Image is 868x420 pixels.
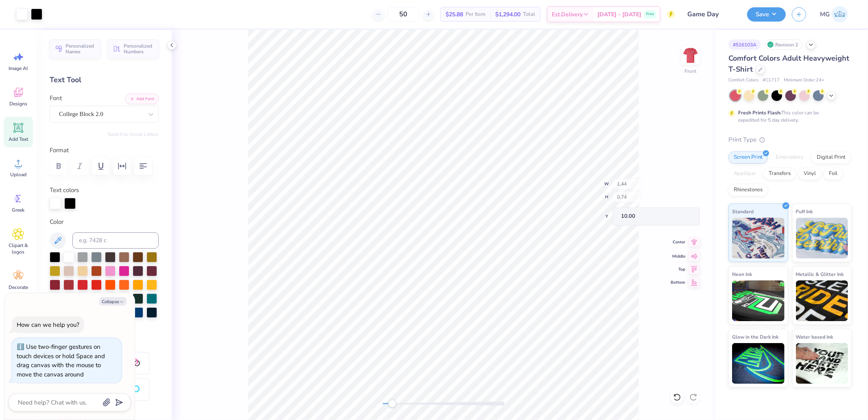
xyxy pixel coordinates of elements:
img: Standard [732,218,785,258]
span: Free [646,11,654,17]
div: # 516103A [728,39,761,50]
span: Decorate [9,284,28,291]
button: Personalized Numbers [108,39,159,58]
div: Text Tool [50,74,159,85]
div: Transfers [763,168,796,180]
img: Metallic & Glitter Ink [796,280,848,321]
span: Standard [732,207,754,216]
span: Water based Ink [796,332,833,341]
span: Total [523,10,535,19]
span: Neon Ink [732,270,752,278]
label: Text colors [50,186,79,195]
button: Collapse [99,297,127,306]
span: [DATE] - [DATE] [597,10,641,19]
button: Add Font [125,94,159,104]
div: Print Type [728,135,852,144]
div: Applique [728,168,761,180]
label: Font [50,94,62,103]
span: $1,294.00 [495,10,520,19]
label: Format [50,146,159,155]
input: Untitled Design [681,6,741,22]
span: MG [820,10,830,19]
span: Middle [671,253,685,260]
span: Minimum Order: 24 + [784,77,824,84]
img: Water based Ink [796,343,848,384]
span: Puff Ink [796,207,813,216]
a: MG [816,6,852,22]
div: Accessibility label [388,400,396,408]
span: Add Text [9,136,28,142]
label: Color [50,217,159,227]
div: Vinyl [798,168,821,180]
span: Metallic & Glitter Ink [796,270,844,278]
span: Top [671,266,685,273]
div: Revision 2 [765,39,802,50]
img: Front [682,47,699,63]
button: Switch to Greek Letters [108,131,159,138]
div: This color can be expedited for 5 day delivery. [738,109,838,124]
input: – – [387,7,419,22]
span: Upload [10,171,26,178]
span: Bottom [671,279,685,286]
span: Est. Delivery [552,10,583,19]
span: $25.88 [446,10,463,19]
strong: Fresh Prints Flash: [738,109,781,116]
div: Embroidery [770,151,809,164]
span: Comfort Colors [728,77,759,84]
input: e.g. 7428 c [72,232,159,249]
span: Comfort Colors Adult Heavyweight T-Shirt [728,53,849,74]
div: Front [685,68,697,75]
span: Greek [12,207,25,213]
span: # C1717 [763,77,780,84]
div: Rhinestones [728,184,768,196]
span: Personalized Names [66,43,96,55]
span: Designs [9,101,27,107]
div: Digital Print [811,151,851,164]
img: Glow in the Dark Ink [732,343,785,384]
img: Michael Galon [832,6,848,22]
button: Save [747,7,786,22]
div: Use two-finger gestures on touch devices or hold Space and drag canvas with the mouse to move the... [17,343,105,378]
span: Glow in the Dark Ink [732,332,778,341]
span: Image AI [9,65,28,72]
div: Screen Print [728,151,768,164]
div: How can we help you? [17,321,79,329]
button: Personalized Names [50,39,101,58]
span: Clipart & logos [5,242,32,255]
img: Neon Ink [732,280,785,321]
div: Foil [824,168,843,180]
span: Center [671,239,685,245]
span: Personalized Numbers [124,43,154,55]
img: Puff Ink [796,218,848,258]
span: Per Item [466,10,485,19]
